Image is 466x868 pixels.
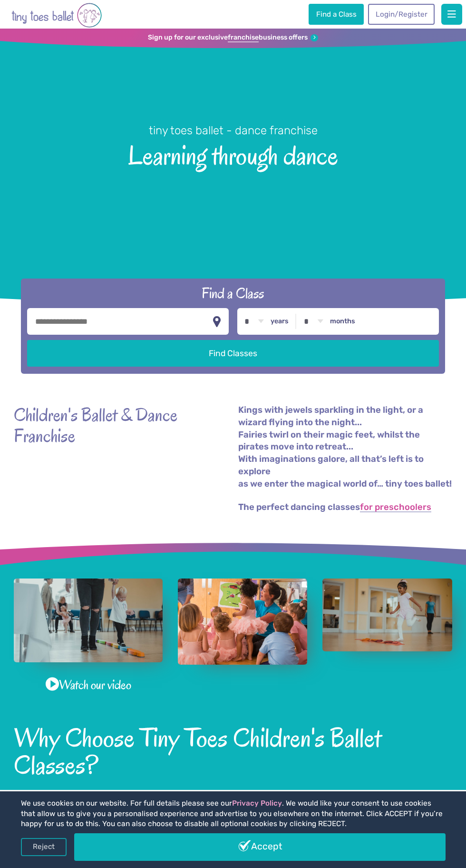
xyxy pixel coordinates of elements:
[238,501,452,514] p: The perfect dancing classes
[238,404,452,490] p: Kings with jewels sparkling in the light, or a wizard flying into the night... Fairies twirl on t...
[27,340,439,367] button: Find Classes
[360,503,431,512] a: for preschoolers
[14,579,163,662] a: View full-size image
[27,284,439,303] h2: Find a Class
[46,676,131,694] a: Watch our video
[322,579,452,651] a: View full-size image
[368,4,435,25] a: Login/Register
[11,2,102,29] img: tiny toes ballet
[271,317,289,326] label: years
[74,833,446,861] a: Accept
[148,33,318,42] a: Sign up for our exclusivefranchisebusiness offers
[14,139,452,170] span: Learning through dance
[232,799,282,808] a: Privacy Policy
[21,798,446,829] p: We use cookies on our website. For full details please see our . We would like your consent to us...
[14,725,452,779] h2: Why Choose Tiny Toes Children's Ballet Classes?
[330,317,355,326] label: months
[149,124,318,137] small: tiny toes ballet - dance franchise
[309,4,364,25] a: Find a Class
[14,404,185,446] strong: Children's Ballet & Dance Franchise
[21,838,67,856] a: Reject
[228,33,259,42] strong: franchise
[178,579,307,665] a: View full-size image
